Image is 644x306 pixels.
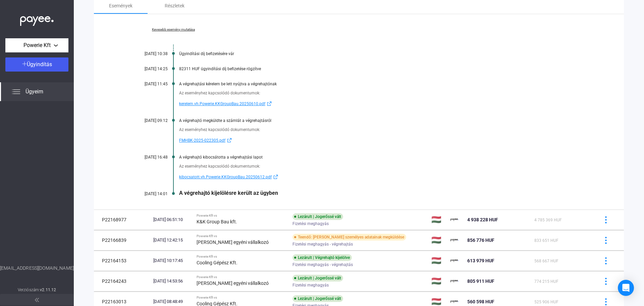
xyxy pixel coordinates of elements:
td: P22164243 [94,271,151,291]
a: kibocsatott.vh.Powerie.KKGroupBau.20250612.pdfexternal-link-blue [179,173,590,181]
span: 833 651 HUF [534,238,558,243]
td: 🇭🇺 [429,271,448,291]
img: more-blue [602,298,609,305]
span: 613 979 HUF [467,258,494,263]
div: [DATE] 10:17:45 [153,257,191,264]
span: 560 598 HUF [467,299,494,304]
div: Az eseményhez kapcsolódó dokumentumok: [179,126,590,133]
span: Fizetési meghagyás - végrehajtás [292,240,353,248]
button: more-blue [599,233,613,247]
span: kerelem.vh.Powerie.KKGroupBau.20250610.pdf [179,100,265,108]
img: payee-logo [450,298,459,306]
img: arrow-double-left-grey.svg [35,298,39,302]
button: more-blue [599,213,613,227]
div: [DATE] 11:45 [127,82,168,86]
strong: v2.11.12 [40,288,56,292]
div: Lezárult | Jogerőssé vált [292,213,343,220]
div: [DATE] 14:53:56 [153,278,191,285]
button: Ügyindítás [5,57,68,72]
div: Lezárult | Jogerőssé vált [292,295,343,302]
div: Lezárult | Jogerőssé vált [292,275,343,281]
img: plus-white.svg [22,61,27,66]
img: list.svg [12,88,20,96]
div: Powerie Kft vs [197,234,287,238]
td: 🇭🇺 [429,251,448,271]
div: Az eseményhez kapcsolódó dokumentumok: [179,90,590,96]
td: P22166839 [94,230,151,250]
div: [DATE] 14:25 [127,67,168,71]
strong: [PERSON_NAME] egyéni vállalkozó [197,280,269,286]
div: [DATE] 14:01 [127,191,168,196]
img: more-blue [602,257,609,264]
button: Powerie Kft [5,38,68,52]
td: 🇭🇺 [429,230,448,250]
div: A végrehajtó kibocsátotta a végrehajtási lapot [179,155,590,160]
img: external-link-blue [265,101,273,106]
span: 568 667 HUF [534,259,558,263]
img: more-blue [602,216,609,223]
div: Lezárult | Végrehajtó kijelölve [292,254,352,261]
span: 4 938 228 HUF [467,217,498,222]
img: more-blue [602,278,609,285]
img: payee-logo [450,216,459,224]
div: A végrehajtó kijelölésre került az ügyben [179,190,590,196]
img: payee-logo [450,236,459,244]
td: P22164153 [94,251,151,271]
span: Ügyindítás [27,61,52,68]
div: [DATE] 06:51:10 [153,216,191,223]
span: 4 785 369 HUF [534,218,562,222]
div: Az eseményhez kapcsolódó dokumentumok: [179,163,590,170]
div: 82311 HUF ügyindítási díj befizetése rögzítve [179,67,590,71]
img: external-link-blue [225,138,233,143]
div: Open Intercom Messenger [618,280,634,296]
div: Powerie Kft vs [197,275,287,279]
div: A végrehajtó megküldte a számlát a végrehajtásról [179,118,590,123]
td: P22168977 [94,210,151,230]
span: Ügyeim [25,88,43,96]
strong: [PERSON_NAME] egyéni vállalkozó [197,239,269,245]
img: more-blue [602,237,609,244]
div: [DATE] 10:38 [127,51,168,56]
div: Ügyindítási díj befizetésére vár [179,51,590,56]
span: 856 776 HUF [467,237,494,243]
div: [DATE] 12:42:15 [153,237,191,244]
td: 🇭🇺 [429,210,448,230]
span: Powerie Kft [23,41,51,49]
strong: K&K Group Bau kft. [197,219,237,224]
img: payee-logo [450,257,459,265]
span: kibocsatott.vh.Powerie.KKGroupBau.20250612.pdf [179,173,272,181]
a: Kevesebb esemény mutatása [127,28,219,32]
div: Powerie Kft vs [197,296,287,300]
div: [DATE] 08:48:49 [153,298,191,305]
div: Teendő: [PERSON_NAME] személyes adatainak megküldése [292,234,406,241]
div: [DATE] 16:48 [127,155,168,160]
div: Események [109,2,132,10]
span: FMHBK-2025-022305.pdf [179,136,225,144]
button: more-blue [599,274,613,288]
div: A végrehajtási kérelem be lett nyújtva a végrehajtónak [179,82,590,86]
span: Fizetési meghagyás [292,220,329,228]
div: Powerie Kft vs [197,214,287,218]
div: [DATE] 09:12 [127,118,168,123]
img: white-payee-white-dot.svg [20,12,54,26]
span: Fizetési meghagyás [292,281,329,289]
a: FMHBK-2025-022305.pdfexternal-link-blue [179,136,590,144]
span: Fizetési meghagyás - végrehajtás [292,261,353,269]
strong: Cooling Gépész Kft. [197,260,237,265]
span: 774 215 HUF [534,279,558,284]
span: 805 911 HUF [467,278,494,284]
div: Részletek [165,2,184,10]
span: 525 906 HUF [534,300,558,304]
a: kerelem.vh.Powerie.KKGroupBau.20250610.pdfexternal-link-blue [179,100,590,108]
button: more-blue [599,254,613,268]
img: external-link-blue [272,174,280,179]
div: Powerie Kft vs [197,255,287,259]
img: payee-logo [450,277,459,285]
